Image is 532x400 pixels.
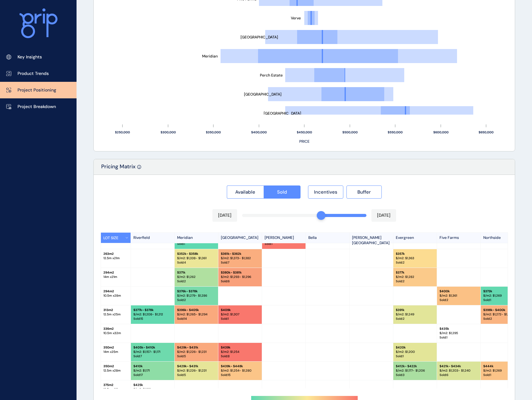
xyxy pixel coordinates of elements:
p: $/m2: $ 1,208 - $1,212 [133,312,172,317]
p: $ 371k [177,270,216,275]
p: $ 357k [396,252,434,256]
p: Sold : 14 [177,317,216,321]
p: 350 m2 [103,364,128,368]
p: $/m2: $ 1,203 - $1,240 [440,368,478,373]
p: Meridian [175,233,218,243]
p: [DATE] [377,212,390,219]
p: $/m2: $ 1,177 - $1,206 [396,368,434,373]
text: $250,000 [115,130,130,134]
p: Sold : 2 [177,298,216,302]
p: Key Insights [17,54,42,60]
p: Sold : 2 [440,298,478,302]
p: 313 m2 [103,308,128,312]
p: $/m2: $ 1,249 [396,312,434,317]
p: Sold : 2 [483,317,522,321]
p: 294 m2 [103,270,128,275]
p: Sold : 2 [396,279,434,284]
text: $300,000 [161,130,176,134]
p: $/m2: $ 1,373 - $1,382 [221,256,259,260]
p: $ 412k - $422k [396,364,434,368]
text: PRICE [299,139,310,144]
p: $/m2: $ 1,157 - $1,171 [133,350,172,354]
text: Meridian [202,54,218,59]
button: Buffer [346,185,382,199]
p: $/m2: $ 1,269 [483,294,522,298]
p: Sold : 1 [265,242,303,246]
p: Bella [306,233,350,243]
p: $ 376k - $378k [177,289,216,294]
p: Five Farms [437,233,481,243]
p: $/m2: $ 1,279 - $1,286 [177,294,216,298]
text: Verve [291,16,301,21]
text: $450,000 [297,130,312,134]
p: $ 439k - $448k [221,364,259,368]
p: Northside [481,233,525,243]
p: $/m2: $ 1,200 [396,350,434,354]
p: 12.5 m x 28 m [103,368,128,373]
p: $ 444k [483,364,522,368]
p: 14 m x 21 m [103,275,128,279]
p: 14 m x 25 m [103,350,128,354]
p: Sold : 1 [177,242,216,246]
p: $/m2: $ 1,254 [221,350,259,354]
p: Sold : 1 [221,317,259,321]
span: Available [235,189,255,195]
p: $ 429k - $431k [177,364,216,368]
p: $ 380k - $381k [221,270,259,275]
p: 12.5 m x 30 m [103,387,128,392]
p: $ 405k - $410k [133,345,172,350]
text: $550,000 [388,130,403,134]
button: Sold [264,185,301,199]
text: $650,000 [479,130,494,134]
p: Sold : 1 [396,354,434,358]
p: $/m2: $ 1,307 [221,312,259,317]
p: Sold : 17 [133,373,172,377]
button: LOT SIZE [101,233,131,243]
p: 12.5 m x 25 m [103,312,128,317]
p: 10.5 m x 32 m [103,331,128,335]
p: $ 425k [133,383,172,387]
p: Sold : 6 [440,373,478,377]
p: Sold : 1 [483,373,522,377]
p: Sold : 1 [483,298,522,302]
p: $/m2: $ 1,361 [440,294,478,298]
p: $/m2: $ 1,254 - $1,280 [221,368,259,373]
p: [GEOGRAPHIC_DATA] [218,233,262,243]
button: Available [227,185,264,199]
p: [PERSON_NAME][GEOGRAPHIC_DATA] [350,233,393,243]
p: Project Positioning [17,87,56,93]
p: Sold : 15 [221,373,259,377]
p: $/m2: $ 1,262 [177,275,216,279]
p: $ 373k [483,289,522,294]
p: $ 398k - $400k [483,308,522,312]
p: $/m2: $ 1,226 - $1,231 [177,350,216,354]
p: [DATE] [218,212,231,219]
span: Buffer [357,189,371,195]
p: $/m2: $ 1,171 [133,368,172,373]
p: Pricing Matrix [101,163,136,175]
p: $ 352k - $358k [177,252,216,256]
p: Project Breakdown [17,104,56,110]
p: $ 439k [221,345,259,350]
p: $/m2: $ 1,282 [396,275,434,279]
p: $/m2: $ 1,338 - $1,361 [177,256,216,260]
p: Sold : 1 [440,335,478,340]
p: 12.5 m x 21 m [103,256,128,260]
p: $ 410k [133,364,172,368]
p: $/m2: $ 1,363 [396,256,434,260]
p: Riverfield [131,233,175,243]
p: Sold : 2 [396,260,434,265]
p: Sold : 7 [133,354,172,358]
p: Product Trends [17,71,49,77]
p: $/m2: $ 1,272 - $1,278 [483,312,522,317]
p: $ 361k - $362k [221,252,259,256]
p: Sold : 8 [221,354,259,358]
p: Evergreen [393,233,437,243]
p: Sold : 2 [177,279,216,284]
text: Perch Estate [260,73,283,78]
p: 294 m2 [103,289,128,294]
p: Sold : 3 [396,373,434,377]
p: 375 m2 [103,383,128,387]
p: Sold : 4 [177,260,216,265]
text: [GEOGRAPHIC_DATA] [264,111,301,116]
